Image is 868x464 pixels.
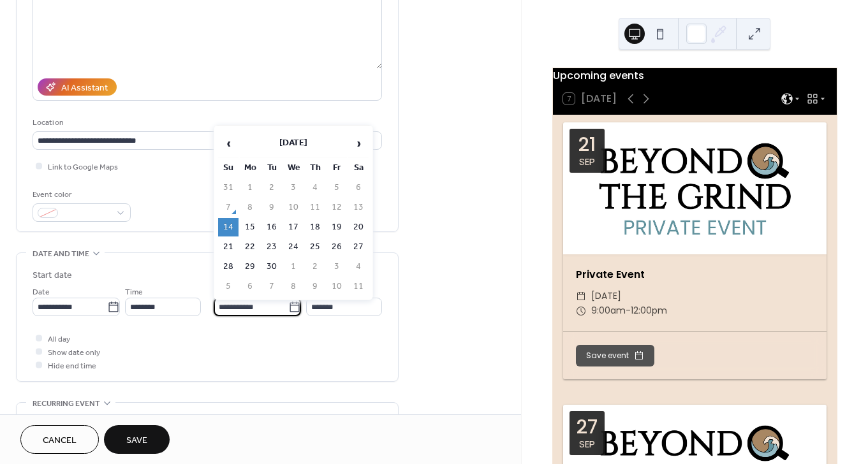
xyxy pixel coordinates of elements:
[218,178,239,197] td: 31
[305,257,325,276] td: 2
[305,159,325,177] th: Th
[576,303,586,319] div: ​
[240,257,260,276] td: 29
[327,159,347,177] th: Fr
[218,198,239,217] td: 7
[261,238,282,256] td: 23
[283,218,304,236] td: 17
[33,116,379,129] div: Location
[33,286,50,299] span: Date
[125,286,143,299] span: Time
[631,303,667,319] span: 12:00pm
[576,417,598,437] div: 27
[348,238,369,256] td: 27
[305,198,325,217] td: 11
[283,178,304,197] td: 3
[283,198,304,217] td: 10
[33,269,72,282] div: Start date
[48,161,118,174] span: Link to Google Maps
[578,135,596,154] div: 21
[240,277,260,296] td: 6
[218,257,239,276] td: 28
[305,178,325,197] td: 4
[61,82,108,95] div: AI Assistant
[104,425,170,454] button: Save
[591,303,626,319] span: 9:00am
[626,303,631,319] span: -
[261,277,282,296] td: 7
[283,277,304,296] td: 8
[261,218,282,236] td: 16
[579,157,595,166] div: Sep
[240,218,260,236] td: 15
[261,178,282,197] td: 2
[283,238,304,256] td: 24
[327,238,347,256] td: 26
[348,178,369,197] td: 6
[591,289,621,304] span: [DATE]
[579,439,595,449] div: Sep
[576,345,654,366] button: Save event
[563,267,827,282] div: Private Event
[348,198,369,217] td: 13
[348,218,369,236] td: 20
[218,218,239,236] td: 14
[348,159,369,177] th: Sa
[261,257,282,276] td: 30
[305,277,325,296] td: 9
[43,434,77,447] span: Cancel
[305,218,325,236] td: 18
[240,198,260,217] td: 8
[553,68,837,83] div: Upcoming events
[261,159,282,177] th: Tu
[327,198,347,217] td: 12
[218,277,239,296] td: 5
[240,159,260,177] th: Mo
[33,397,100,410] span: Recurring event
[283,159,304,177] th: We
[348,257,369,276] td: 4
[218,238,239,256] td: 21
[327,277,347,296] td: 10
[33,188,128,201] div: Event color
[305,238,325,256] td: 25
[48,359,96,373] span: Hide end time
[349,131,368,156] span: ›
[33,247,89,261] span: Date and time
[48,333,70,346] span: All day
[240,238,260,256] td: 22
[327,257,347,276] td: 3
[327,218,347,236] td: 19
[219,131,238,156] span: ‹
[126,434,147,447] span: Save
[38,78,117,96] button: AI Assistant
[348,277,369,296] td: 11
[240,178,260,197] td: 1
[576,289,586,304] div: ​
[48,346,100,359] span: Show date only
[20,425,99,454] button: Cancel
[218,159,239,177] th: Su
[327,178,347,197] td: 5
[240,130,347,157] th: [DATE]
[261,198,282,217] td: 9
[283,257,304,276] td: 1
